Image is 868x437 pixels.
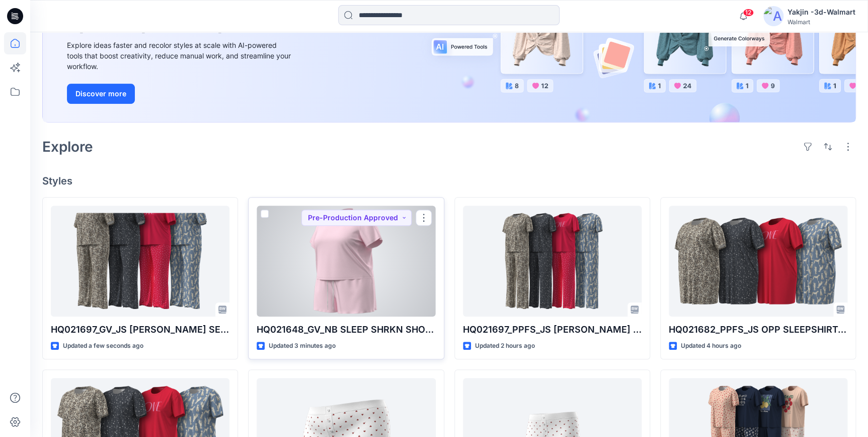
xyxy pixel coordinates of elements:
a: HQ021648_GV_NB SLEEP SHRKN SHORT SET_SHORT [257,206,435,317]
a: Discover more [67,84,293,104]
p: HQ021648_GV_NB SLEEP SHRKN SHORT SET_SHORT [257,323,435,337]
p: HQ021682_PPFS_JS OPP SLEEPSHIRT_PLUS [669,323,847,337]
h2: Explore [42,139,93,155]
p: Updated 3 minutes ago [269,341,336,351]
a: HQ021697_PPFS_JS OPP PJ SET [463,206,642,317]
span: 12 [743,9,754,17]
a: HQ021697_GV_JS OPP PJ SET PLUS [51,206,229,317]
button: Discover more [67,84,135,104]
h4: Styles [42,175,856,187]
a: HQ021682_PPFS_JS OPP SLEEPSHIRT_PLUS [669,206,847,317]
p: Updated 2 hours ago [475,341,535,351]
div: Walmart [787,18,855,26]
p: Updated 4 hours ago [681,341,741,351]
p: Updated a few seconds ago [63,341,143,351]
div: Yakjin -3d-Walmart [787,6,855,18]
p: HQ021697_PPFS_JS [PERSON_NAME] SET [463,323,642,337]
img: avatar [763,6,783,26]
p: HQ021697_GV_JS [PERSON_NAME] SET PLUS [51,323,229,337]
div: Explore ideas faster and recolor styles at scale with AI-powered tools that boost creativity, red... [67,40,293,72]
